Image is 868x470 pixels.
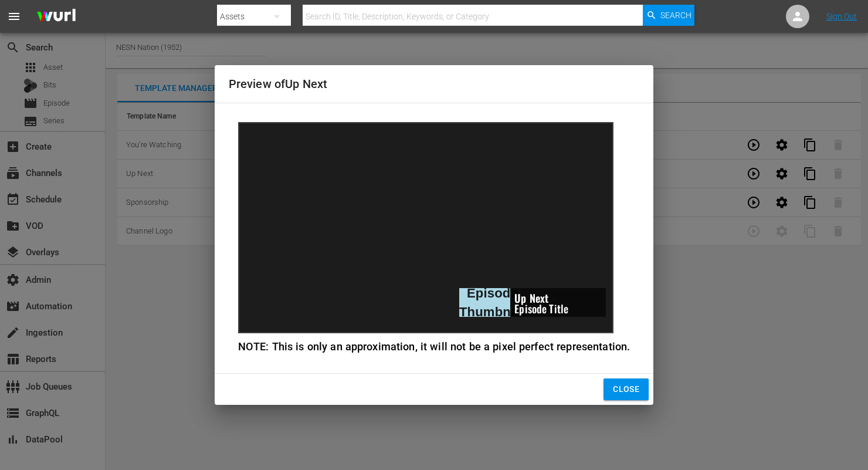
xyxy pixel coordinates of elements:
[459,288,510,317] div: Episode Thumbnail
[514,301,568,316] span: Episode Title
[229,75,640,93] h2: Preview of Up Next
[613,382,639,397] span: Close
[514,290,548,306] span: Up Next
[603,378,649,400] button: Close
[660,5,691,26] span: Search
[826,12,857,21] a: Sign Out
[7,9,21,23] span: menu
[238,339,630,354] div: NOTE: This is only an approximation, it will not be a pixel perfect representation.
[28,3,84,31] img: ans4CAIJ8jUAAAAAAAAAAAAAAAAAAAAAAAAgQb4GAAAAAAAAAAAAAAAAAAAAAAAAJMjXAAAAAAAAAAAAAAAAAAAAAAAAgAT5G...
